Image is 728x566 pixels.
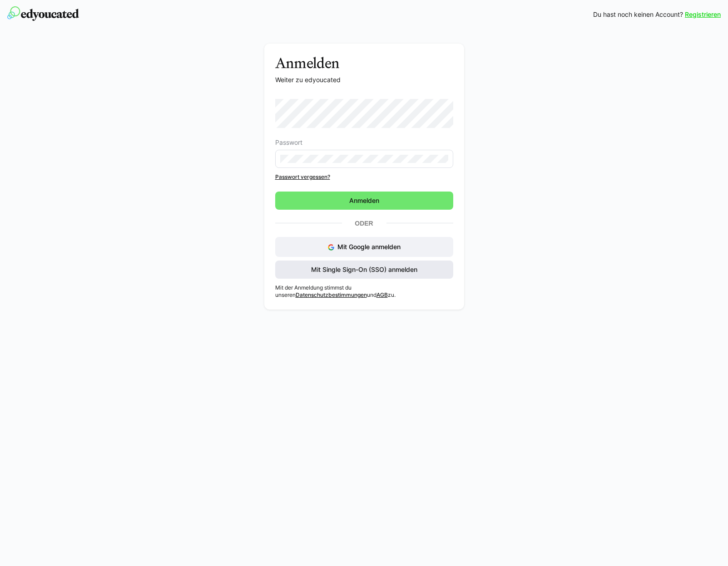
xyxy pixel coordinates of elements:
[275,237,453,257] button: Mit Google anmelden
[7,6,79,21] img: edyoucated
[275,139,302,146] span: Passwort
[685,10,721,19] a: Registrieren
[275,173,453,181] a: Passwort vergessen?
[337,243,401,251] span: Mit Google anmelden
[342,217,386,230] p: Oder
[296,291,367,298] a: Datenschutzbestimmungen
[376,291,388,298] a: AGB
[310,265,419,274] span: Mit Single Sign-On (SSO) anmelden
[275,284,453,299] p: Mit der Anmeldung stimmst du unseren und zu.
[593,10,683,19] span: Du hast noch keinen Account?
[275,192,453,210] button: Anmelden
[348,196,381,205] span: Anmelden
[275,75,453,84] p: Weiter zu edyoucated
[275,54,453,72] h3: Anmelden
[275,261,453,279] button: Mit Single Sign-On (SSO) anmelden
